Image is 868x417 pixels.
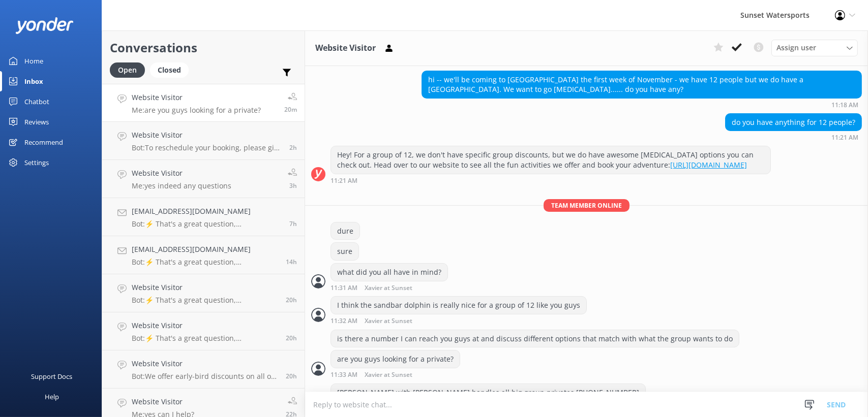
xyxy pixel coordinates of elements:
div: are you guys looking for a private? [331,350,460,368]
div: Hey! For a group of 12, we don't have specific group discounts, but we do have awesome [MEDICAL_D... [331,146,770,173]
span: Assign user [776,42,816,53]
div: I think the sandbar dolphin is really nice for a group of 12 like you guys [331,297,586,314]
div: Assign User [771,40,858,56]
h3: Website Visitor [315,42,376,55]
a: [EMAIL_ADDRESS][DOMAIN_NAME]Bot:⚡ That's a great question, unfortunately I do not know the answer... [102,198,305,236]
div: hi -- we'll be coming to [GEOGRAPHIC_DATA] the first week of November - we have 12 people but we ... [422,71,861,98]
span: Sep 27 2025 08:12am (UTC -05:00) America/Cancun [289,143,297,152]
strong: 11:31 AM [331,285,357,292]
img: yonder-white-logo.png [15,17,74,34]
div: Sep 27 2025 10:32am (UTC -05:00) America/Cancun [331,317,587,325]
h4: Website Visitor [132,92,261,103]
span: Sep 27 2025 02:57am (UTC -05:00) America/Cancun [289,219,297,228]
div: [PERSON_NAME] with [PERSON_NAME] handles all big group privates [PHONE_NUMBER] [331,384,645,401]
a: [URL][DOMAIN_NAME] [670,160,747,170]
strong: 11:32 AM [331,318,357,325]
div: Inbox [24,71,43,91]
h4: Website Visitor [132,130,282,141]
p: Bot: ⚡ That's a great question, unfortunately I do not know the answer. I'm going to reach out to... [132,219,282,229]
div: Support Docs [32,366,73,387]
a: [EMAIL_ADDRESS][DOMAIN_NAME]Bot:⚡ That's a great question, unfortunately I do not know the answer... [102,236,305,274]
strong: 11:33 AM [331,372,357,378]
a: Website VisitorMe:yes indeed any questions3h [102,160,305,198]
div: Reviews [24,112,49,132]
div: sure [331,243,358,260]
div: Help [45,387,59,407]
p: Bot: ⚡ That's a great question, unfortunately I do not know the answer. I'm going to reach out to... [132,296,278,305]
span: Sep 27 2025 10:33am (UTC -05:00) America/Cancun [284,105,297,114]
div: Settings [24,152,49,173]
strong: 11:18 AM [831,102,858,108]
div: what did you all have in mind? [331,264,447,281]
div: Sep 27 2025 10:21am (UTC -05:00) America/Cancun [331,177,771,184]
p: Bot: ⚡ That's a great question, unfortunately I do not know the answer. I'm going to reach out to... [132,258,278,267]
div: do you have anything for 12 people? [726,114,861,131]
p: Me: are you guys looking for a private? [132,106,261,115]
a: Website VisitorBot:To reschedule your booking, please give our office a call at [PHONE_NUMBER]. T... [102,122,305,160]
div: Closed [150,62,189,78]
strong: 11:21 AM [831,135,858,141]
h4: [EMAIL_ADDRESS][DOMAIN_NAME] [132,206,282,217]
div: Recommend [24,132,63,152]
a: Website VisitorBot:We offer early-bird discounts on all of our morning trips! When you book direc... [102,350,305,389]
div: Home [24,51,43,71]
span: Xavier at Sunset [365,285,412,292]
div: Open [110,62,145,78]
span: Sep 26 2025 02:09pm (UTC -05:00) America/Cancun [286,334,297,342]
div: Sep 27 2025 10:21am (UTC -05:00) America/Cancun [725,134,862,141]
span: Sep 26 2025 02:08pm (UTC -05:00) America/Cancun [286,372,297,380]
h4: Website Visitor [132,396,194,407]
h4: Website Visitor [132,320,278,331]
h2: Conversations [110,38,297,57]
div: is there a number I can reach you guys at and discuss different options that match with what the ... [331,330,739,347]
div: Chatbot [24,91,49,112]
span: Sep 27 2025 07:30am (UTC -05:00) America/Cancun [289,181,297,190]
strong: 11:21 AM [331,178,357,184]
p: Bot: To reschedule your booking, please give our office a call at [PHONE_NUMBER]. They'll be happ... [132,143,282,152]
div: dure [331,222,360,240]
span: Xavier at Sunset [365,372,412,378]
span: Sep 26 2025 08:20pm (UTC -05:00) America/Cancun [286,258,297,266]
div: Sep 27 2025 10:33am (UTC -05:00) America/Cancun [331,371,460,378]
span: Xavier at Sunset [365,318,412,325]
h4: Website Visitor [132,358,278,369]
a: Closed [150,64,194,75]
h4: Website Visitor [132,168,231,179]
a: Website VisitorBot:⚡ That's a great question, unfortunately I do not know the answer. I'm going t... [102,274,305,312]
h4: [EMAIL_ADDRESS][DOMAIN_NAME] [132,244,278,255]
p: Bot: We offer early-bird discounts on all of our morning trips! When you book directly with us, w... [132,372,278,381]
span: Sep 26 2025 02:09pm (UTC -05:00) America/Cancun [286,296,297,304]
span: Team member online [544,199,630,212]
a: Website VisitorBot:⚡ That's a great question, unfortunately I do not know the answer. I'm going t... [102,312,305,350]
p: Bot: ⚡ That's a great question, unfortunately I do not know the answer. I'm going to reach out to... [132,334,278,343]
a: Open [110,64,150,75]
p: Me: yes indeed any questions [132,181,231,190]
div: Sep 27 2025 10:18am (UTC -05:00) America/Cancun [422,101,862,108]
h4: Website Visitor [132,282,278,293]
div: Sep 27 2025 10:31am (UTC -05:00) America/Cancun [331,284,448,292]
a: Website VisitorMe:are you guys looking for a private?20m [102,84,305,122]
